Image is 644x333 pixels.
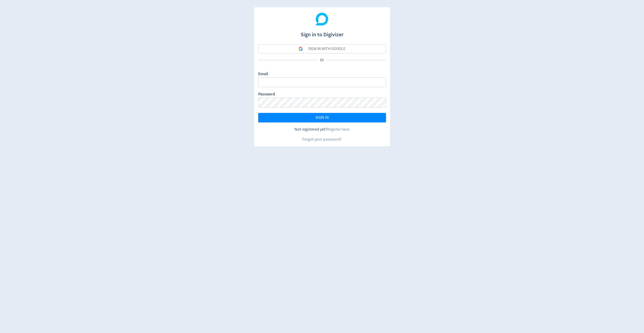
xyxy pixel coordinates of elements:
button: SIGN IN WITH GOOGLE [258,44,386,53]
h1: Sign in to Digivizer [258,27,386,39]
div: SIGN IN WITH GOOGLE [308,44,345,53]
a: Register here [327,127,349,132]
label: Email [258,71,268,77]
p: Or [318,57,326,63]
div: Not registered yet? [258,127,386,132]
label: Password [258,91,275,98]
a: Forgot your password? [302,137,342,142]
button: SIGN IN [258,113,386,122]
span: SIGN IN [315,116,329,120]
img: Digivizer Logo [316,13,328,25]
